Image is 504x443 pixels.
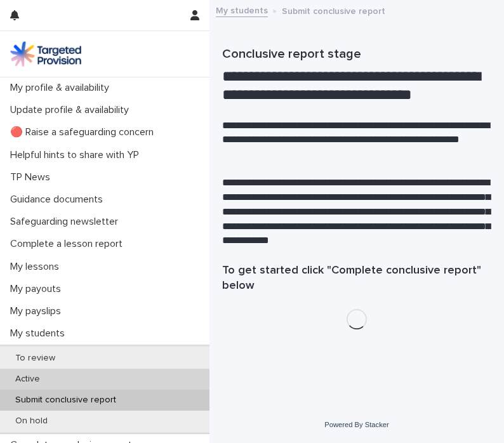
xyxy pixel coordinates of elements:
img: M5nRWzHhSzIhMunXDL62 [10,41,81,67]
h1: To get started click "Complete conclusive report" below [222,263,491,294]
p: My payouts [5,283,71,295]
p: 🔴 Raise a safeguarding concern [5,126,164,138]
p: My lessons [5,261,69,273]
p: My payslips [5,305,71,317]
p: My students [5,327,75,340]
p: My profile & availability [5,82,119,94]
p: Submit conclusive report [5,395,126,406]
p: Update profile & availability [5,104,139,116]
p: Helpful hints to share with YP [5,149,149,161]
h1: Conclusive report stage [222,46,491,63]
p: Safeguarding newsletter [5,216,128,228]
p: Active [5,374,50,385]
p: Submit conclusive report [282,3,385,17]
p: On hold [5,416,58,426]
a: Powered By Stacker [324,421,388,428]
p: TP News [5,171,60,183]
p: Guidance documents [5,194,113,206]
p: Complete a lesson report [5,238,133,250]
p: To review [5,353,65,364]
a: My students [216,3,268,17]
